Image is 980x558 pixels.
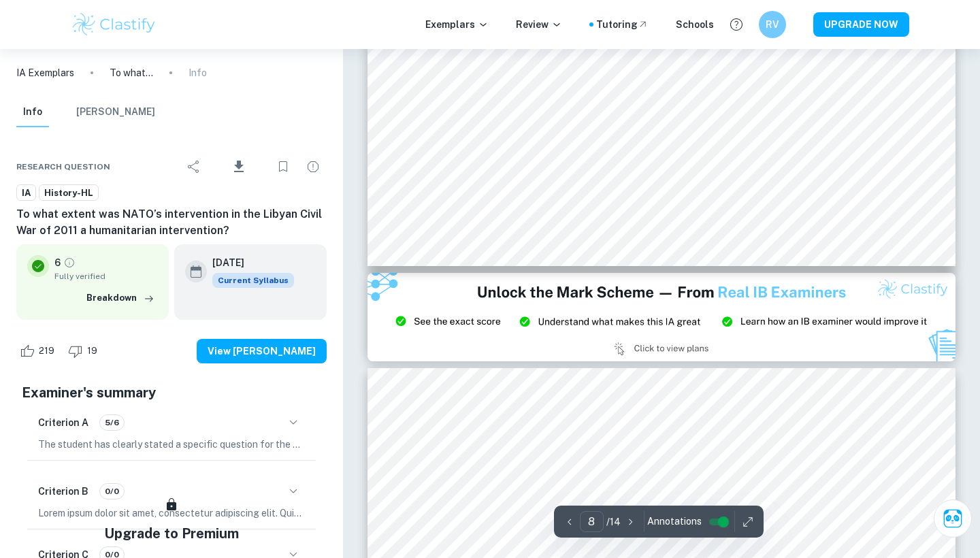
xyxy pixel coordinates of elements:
a: IA Exemplars [16,65,74,80]
a: Tutoring [596,17,649,32]
div: Bookmark [269,153,297,180]
h6: [DATE] [212,255,283,270]
span: 19 [80,344,105,358]
p: 6 [54,255,61,270]
h6: To what extent was NATO’s intervention in the Libyan Civil War of 2011 a humanitarian intervention? [16,206,327,239]
p: The student has clearly stated a specific question for the historical investigation, focusing on ... [38,437,305,452]
button: Ask Clai [934,499,972,538]
button: UPGRADE NOW [813,12,909,37]
a: Schools [676,17,714,32]
a: Grade fully verified [63,257,76,269]
span: Fully verified [54,270,158,282]
button: Help and Feedback [725,13,748,36]
p: To what extent was NATO’s intervention in the Libyan Civil War of 2011 a humanitarian intervention? [110,65,153,80]
img: Ad [367,273,955,361]
button: RV [759,11,786,38]
h5: Upgrade to Premium [104,523,239,544]
button: [PERSON_NAME] [76,97,155,127]
p: Review [516,17,562,32]
span: 219 [31,344,62,358]
p: Exemplars [425,17,489,32]
h5: Examiner's summary [22,382,321,403]
img: Clastify logo [71,11,157,38]
span: 5/6 [100,416,124,429]
p: / 14 [606,514,621,529]
div: Like [16,340,62,362]
span: Research question [16,161,110,173]
p: Info [189,65,207,80]
h6: RV [765,17,781,32]
div: This exemplar is based on the current syllabus. Feel free to refer to it for inspiration/ideas wh... [212,273,294,288]
div: Dislike [65,340,105,362]
button: View [PERSON_NAME] [197,339,327,363]
a: History-HL [39,184,99,201]
button: Info [16,97,49,127]
span: History-HL [39,186,98,200]
span: Annotations [647,514,702,529]
span: Current Syllabus [212,273,294,288]
div: Download [210,149,267,184]
div: Share [180,153,208,180]
div: Report issue [299,153,327,180]
h6: Criterion A [38,415,88,430]
span: IA [17,186,35,200]
button: Breakdown [83,288,158,308]
a: IA [16,184,36,201]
